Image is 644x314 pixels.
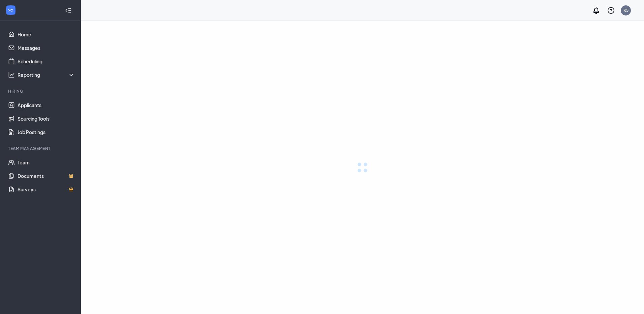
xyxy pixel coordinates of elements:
[8,71,15,78] svg: Analysis
[8,88,74,94] div: Hiring
[592,6,600,14] svg: Notifications
[623,7,629,13] div: K5
[18,112,75,125] a: Sourcing Tools
[607,6,615,14] svg: QuestionInfo
[8,146,74,151] div: Team Management
[18,55,75,68] a: Scheduling
[65,7,72,14] svg: Collapse
[18,71,75,78] div: Reporting
[18,28,75,41] a: Home
[18,169,75,183] a: DocumentsCrown
[18,98,75,112] a: Applicants
[18,41,75,55] a: Messages
[7,7,14,13] svg: WorkstreamLogo
[18,156,75,169] a: Team
[18,183,75,196] a: SurveysCrown
[18,125,75,139] a: Job Postings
